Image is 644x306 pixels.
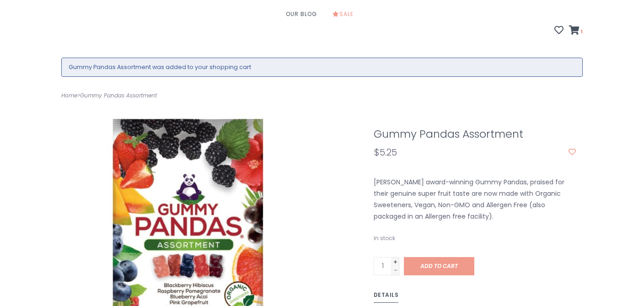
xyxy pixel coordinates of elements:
[374,128,576,140] h1: Gummy Pandas Assortment
[333,8,358,26] a: Sale
[569,27,583,36] a: 1
[580,28,583,35] span: 1
[404,257,474,275] a: Add to cart
[61,91,77,99] a: Home
[392,266,399,274] a: -
[420,262,458,270] span: Add to cart
[54,91,322,101] div: >
[374,290,399,303] a: Details
[69,63,575,72] li: Gummy Pandas Assortment was added to your shopping cart
[286,8,322,26] a: Our Blog
[80,91,157,99] a: Gummy Pandas Assortment
[392,258,399,266] a: +
[374,234,395,242] span: In stock
[367,177,583,223] div: [PERSON_NAME] award-winning Gummy Pandas, praised for their genuine super fruit taste are now mad...
[569,148,576,157] a: Add to wishlist
[374,146,397,159] span: $5.25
